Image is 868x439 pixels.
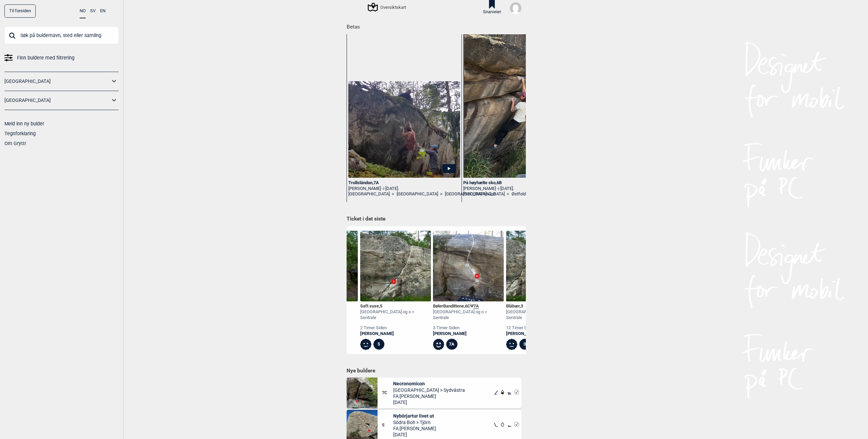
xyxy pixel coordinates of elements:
span: i [DATE]. [383,186,399,191]
div: 3 [519,339,531,350]
div: Oversiktskart [369,3,406,11]
span: Finn buldere med filtrering [17,53,74,63]
img: Saft suse 200830 [360,231,431,301]
span: 7C [382,390,393,396]
span: 3 [521,303,523,309]
span: 6C [465,303,470,309]
span: [DATE] [393,432,436,438]
a: Tegnforklaring [4,131,36,136]
a: Finn buldere med filtrering [4,53,119,63]
a: Meld inn ny bulder [4,121,44,126]
input: Søk på buldernavn, sted eller samling [4,27,119,44]
h1: Nye buldere [347,367,521,374]
button: EN [100,4,105,18]
span: FA: [PERSON_NAME] [393,393,465,399]
span: [GEOGRAPHIC_DATA] > Sydvästra [393,387,465,393]
div: 5 [373,339,385,350]
div: Necronomicon7CNecronomicon[GEOGRAPHIC_DATA] > SydvästraFA:[PERSON_NAME][DATE] [347,377,521,408]
span: Nybörjartur livet ut [393,413,436,419]
a: [GEOGRAPHIC_DATA] [397,191,438,197]
a: [GEOGRAPHIC_DATA] väst [445,191,496,197]
button: NO [80,4,86,18]
div: [PERSON_NAME] - [463,186,575,192]
span: i [DATE]. [498,186,514,191]
div: [GEOGRAPHIC_DATA] og o > Sentrale [506,309,577,321]
a: [PERSON_NAME] [506,331,577,337]
a: [GEOGRAPHIC_DATA] [463,191,505,197]
span: > [392,191,394,197]
div: 12 timer siden [506,325,577,331]
span: FA: [PERSON_NAME] [393,425,436,432]
img: Corey pa Pa hoyhaelte sko [463,32,575,178]
button: SV [90,4,96,18]
a: [GEOGRAPHIC_DATA] [4,95,110,105]
div: [GEOGRAPHIC_DATA] og o > Sentrale [433,309,504,321]
div: Blåbær , [506,303,577,309]
div: 7A [446,339,457,350]
span: > [507,191,509,197]
img: Boler Bandittene 200324 [433,231,504,301]
span: Södra Boh > Tjörn [393,419,436,425]
div: BølerBandittene , Ψ [433,303,504,309]
a: [GEOGRAPHIC_DATA] [348,191,390,197]
img: Johan pa Trollslandan [348,81,460,178]
div: [PERSON_NAME] - [348,186,460,192]
h1: Ticket i det siste [347,215,521,223]
div: Saft suse , [360,303,431,309]
a: Østfold [512,191,526,197]
a: Om Gryttr [4,141,26,146]
span: 5 [380,303,382,309]
span: 7A [473,303,479,309]
img: Blabaer 200312 [506,231,577,301]
div: På høyhælte sko , 6B [463,180,575,186]
div: [GEOGRAPHIC_DATA] og o > Sentrale [360,309,431,321]
a: Til forsiden [4,4,36,18]
h1: Betas [347,19,526,31]
a: [PERSON_NAME] [360,331,431,337]
span: 5 [382,422,393,428]
span: [DATE] [393,399,465,405]
a: [GEOGRAPHIC_DATA] [4,76,110,86]
img: Necronomicon [347,377,378,408]
div: 3 timer siden [433,325,504,331]
img: User fallback1 [510,2,521,14]
div: Trollsländan , 7A [348,180,460,186]
div: 2 timer siden [360,325,431,331]
span: Necronomicon [393,381,465,387]
a: [PERSON_NAME] [433,331,504,337]
span: > [440,191,443,197]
